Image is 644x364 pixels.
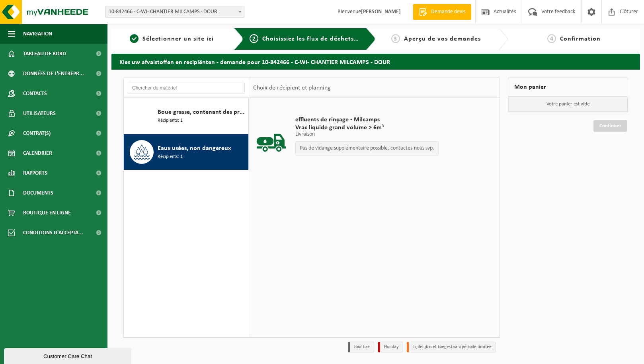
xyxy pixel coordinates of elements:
p: Pas de vidange supplémentaire possible, contactez nous svp. [300,146,434,151]
span: Aperçu de vos demandes [404,36,481,42]
span: Conditions d'accepta... [23,223,83,243]
span: effluents de rinçage - Milcamps [295,116,439,124]
span: Récipients: 1 [158,153,183,161]
iframe: chat widget [4,346,133,364]
span: 10-842466 - C-WI- CHANTIER MILCAMPS - DOUR [105,6,244,18]
span: Boue grasse, contenant des produits d'origine animale, catégorie 3 (agriculture, distribution, in... [158,107,246,117]
button: Eaux usées, non dangereux Récipients: 1 [124,134,249,170]
span: Vrac liquide grand volume > 6m³ [295,124,439,132]
span: Documents [23,183,53,203]
h2: Kies uw afvalstoffen en recipiënten - demande pour 10-842466 - C-WI- CHANTIER MILCAMPS - DOUR [111,54,640,69]
span: Confirmation [560,36,601,42]
span: 4 [547,34,556,43]
span: Boutique en ligne [23,203,71,223]
span: Tableau de bord [23,44,66,64]
span: Eaux usées, non dangereux [158,144,231,153]
span: Calendrier [23,143,52,163]
span: 10-842466 - C-WI- CHANTIER MILCAMPS - DOUR [105,6,244,18]
div: Choix de récipient et planning [249,78,335,98]
span: 1 [130,34,139,43]
p: Livraison [295,132,439,137]
span: Demande devis [429,8,467,16]
div: Mon panier [508,78,628,97]
a: Continuer [593,120,627,132]
button: Boue grasse, contenant des produits d'origine animale, catégorie 3 (agriculture, distribution, in... [124,98,249,134]
span: Navigation [23,24,52,44]
strong: [PERSON_NAME] [361,9,401,15]
a: Demande devis [413,4,471,20]
span: Choisissiez les flux de déchets et récipients [262,36,395,42]
input: Chercher du matériel [128,82,245,94]
span: Données de l'entrepr... [23,64,84,84]
span: Récipients: 1 [158,117,183,125]
li: Tijdelijk niet toegestaan/période limitée [407,342,496,352]
span: Rapports [23,163,47,183]
span: 3 [391,34,400,43]
span: Contacts [23,84,47,103]
li: Holiday [378,342,403,352]
span: Sélectionner un site ici [142,36,214,42]
span: 2 [250,34,258,43]
p: Votre panier est vide [508,97,628,112]
span: Contrat(s) [23,123,51,143]
span: Utilisateurs [23,103,56,123]
li: Jour fixe [348,342,374,352]
a: 1Sélectionner un site ici [115,34,228,44]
